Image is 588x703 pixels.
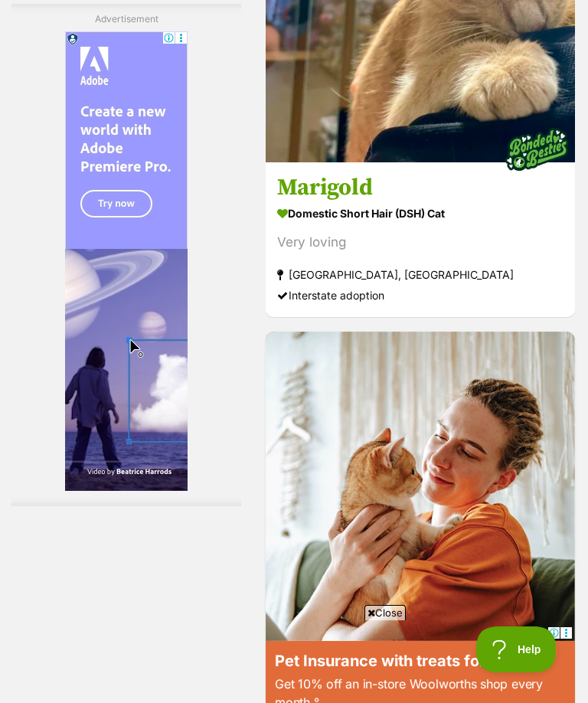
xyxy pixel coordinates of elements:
iframe: Help Scout Beacon - Open [476,626,557,672]
iframe: Advertisement [15,626,573,695]
span: Close [364,605,406,620]
strong: Domestic Short Hair (DSH) Cat [277,202,563,224]
h3: Marigold [277,173,563,202]
div: Very loving [277,232,563,253]
div: Interstate adoption [277,285,563,306]
iframe: Advertisement [65,32,188,492]
img: bonded besties [498,111,575,188]
div: Advertisement [11,4,241,507]
strong: [GEOGRAPHIC_DATA], [GEOGRAPHIC_DATA] [277,264,563,285]
a: Marigold Domestic Short Hair (DSH) Cat Very loving [GEOGRAPHIC_DATA], [GEOGRAPHIC_DATA] Interstat... [266,162,575,317]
